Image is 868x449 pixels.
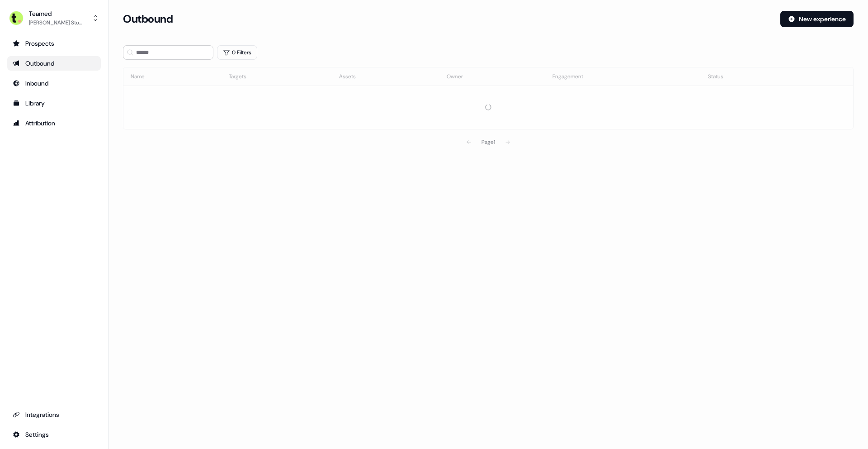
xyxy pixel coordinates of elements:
button: New experience [780,11,854,27]
a: Go to attribution [7,116,101,130]
div: [PERSON_NAME] Stones [29,18,83,27]
h3: Outbound [123,12,173,26]
div: Outbound [13,59,95,68]
div: Settings [13,430,95,439]
a: Go to templates [7,96,101,110]
a: Go to Inbound [7,76,101,91]
div: Inbound [13,79,95,88]
div: Library [13,99,95,108]
a: Go to outbound experience [7,56,101,71]
a: Go to integrations [7,427,101,442]
a: Go to integrations [7,407,101,422]
button: 0 Filters [217,45,257,60]
a: Go to prospects [7,36,101,51]
div: Prospects [13,39,95,48]
div: Integrations [13,410,95,419]
button: Teamed[PERSON_NAME] Stones [7,7,101,29]
div: Teamed [29,9,83,18]
div: Attribution [13,119,95,128]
